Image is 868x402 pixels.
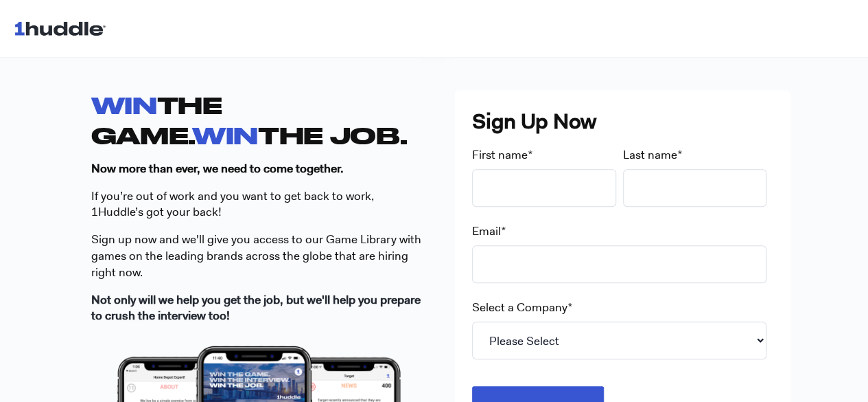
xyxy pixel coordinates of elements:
[91,232,427,280] p: S
[472,107,773,136] h3: Sign Up Now
[91,292,421,324] strong: Not only will we help you get the job, but we'll help you prepare to crush the interview too!
[91,91,408,148] strong: THE GAME. THE JOB.
[91,91,157,118] span: WIN
[91,232,421,280] span: ign up now and we'll give you access to our Game Library with games on the leading brands across ...
[192,122,258,148] span: WIN
[14,15,112,41] img: 1huddle
[472,147,528,162] span: First name
[91,188,374,220] span: If you’re out of work and you want to get back to work, 1Huddle’s got your back!
[623,147,677,162] span: Last name
[91,161,344,176] strong: Now more than ever, we need to come together.
[472,300,567,315] span: Select a Company
[472,223,501,238] span: Email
